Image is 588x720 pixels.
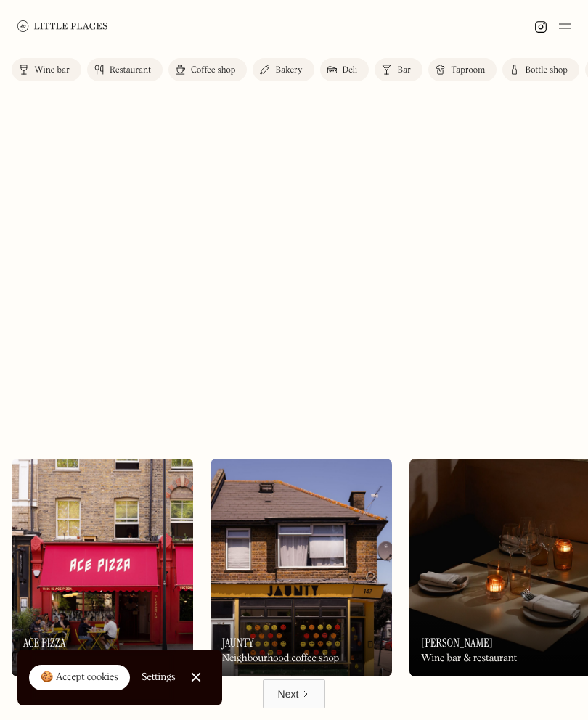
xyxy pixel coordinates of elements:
[12,459,193,676] a: Ace PizzaAce PizzaAce PizzaPlayful pizzeria
[222,636,254,650] h3: Jaunty
[397,66,411,75] div: Bar
[110,66,151,75] div: Restaurant
[87,58,163,81] a: Restaurant
[525,66,568,75] div: Bottle shop
[320,58,369,81] a: Deli
[275,66,302,75] div: Bakery
[211,459,392,676] a: JauntyJauntyJauntyNeighbourhood coffee shop
[222,652,339,665] div: Neighbourhood coffee shop
[12,459,193,676] img: Ace Pizza
[23,636,66,650] h3: Ace Pizza
[502,58,579,81] a: Bottle shop
[41,671,118,685] div: 🍪 Accept cookies
[428,58,497,81] a: Taproom
[29,665,130,691] a: 🍪 Accept cookies
[142,661,176,694] a: Settings
[191,66,235,75] div: Coffee shop
[12,58,81,81] a: Wine bar
[253,58,314,81] a: Bakery
[34,66,70,75] div: Wine bar
[278,687,299,701] div: Next
[263,679,326,708] a: Next Page
[375,58,422,81] a: Bar
[142,672,176,682] div: Settings
[421,636,493,650] h3: [PERSON_NAME]
[181,663,211,692] a: Close Cookie Popup
[195,677,196,678] div: Close Cookie Popup
[451,66,485,75] div: Taproom
[211,459,392,676] img: Jaunty
[421,652,517,665] div: Wine bar & restaurant
[343,66,358,75] div: Deli
[168,58,247,81] a: Coffee shop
